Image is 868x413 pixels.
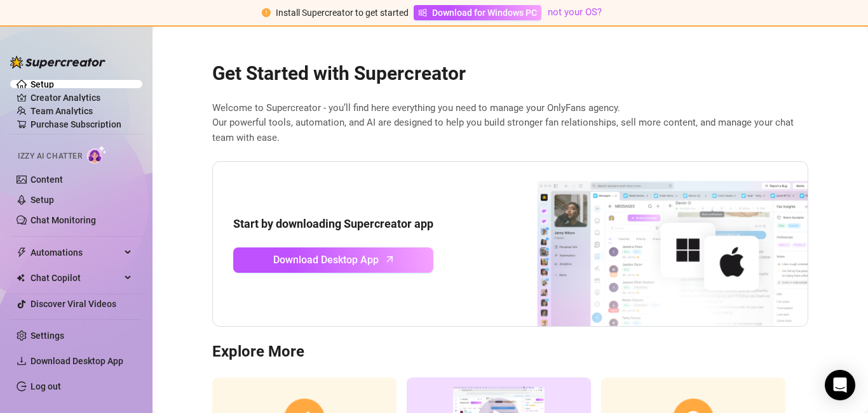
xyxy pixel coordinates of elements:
[31,242,121,263] span: Automations
[414,5,541,20] a: Download for Windows PC
[825,370,855,400] div: Open Intercom Messenger
[31,299,116,309] a: Discover Viral Videos
[17,273,25,282] img: Chat Copilot
[31,268,121,288] span: Chat Copilot
[10,56,105,69] img: logo-BBDzfeDw.svg
[31,356,123,366] span: Download Desktop App
[31,88,132,108] a: Creator Analytics
[31,195,54,205] a: Setup
[276,8,409,18] span: Install Supercreator to get started
[212,342,808,362] h3: Explore More
[233,217,433,230] strong: Start by downloading Supercreator app
[31,215,96,225] a: Chat Monitoring
[31,331,64,341] a: Settings
[432,6,537,20] span: Download for Windows PC
[383,252,397,266] span: arrow-up
[233,247,433,273] a: Download Desktop Apparrow-up
[273,252,379,268] span: Download Desktop App
[31,79,54,89] a: Setup
[87,145,107,164] img: AI Chatter
[31,106,93,116] a: Team Analytics
[548,6,602,18] a: not your OS?
[490,162,808,327] img: download app
[212,101,808,146] span: Welcome to Supercreator - you’ll find here everything you need to manage your OnlyFans agency. Ou...
[212,62,808,86] h2: Get Started with Supercreator
[31,381,61,391] a: Log out
[418,8,427,17] span: windows
[18,150,82,162] span: Izzy AI Chatter
[17,247,27,258] span: thunderbolt
[31,174,63,185] a: Content
[262,8,271,17] span: exclamation-circle
[31,119,121,129] a: Purchase Subscription
[17,356,27,366] span: download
